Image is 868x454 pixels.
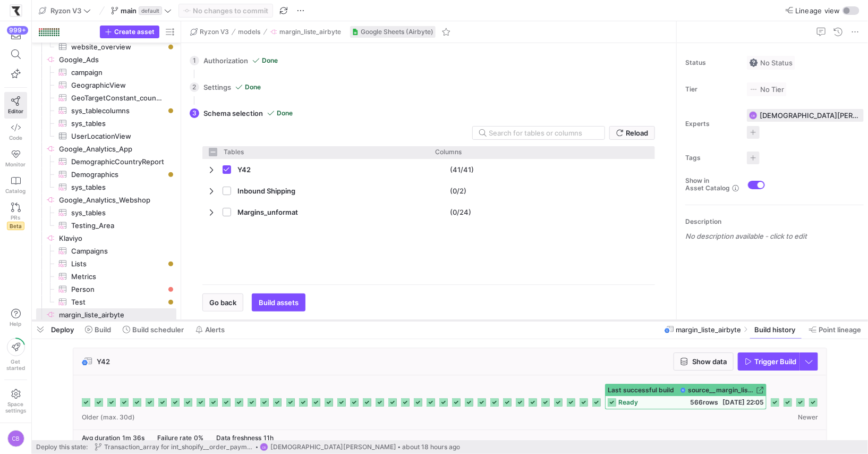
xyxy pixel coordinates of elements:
[36,181,176,194] a: sys_tables​​​​​​​​​
[82,414,135,421] span: Older (max. 30d)
[97,357,110,366] span: Y42
[36,194,176,206] a: Google_Analytics_Webshop​​​​​​​​
[36,296,176,308] div: Press SPACE to select this row.
[36,117,176,130] a: sys_tables​​​​​​​​​
[489,129,596,137] input: Search for tables or columns
[279,28,341,36] span: margin_liste_airbyte
[104,443,254,451] span: Transaction_array for int_shopify__order_payments
[6,358,25,371] span: Get started
[202,180,655,201] div: Press SPACE to select this row.
[259,298,299,307] span: Build assets
[450,208,471,216] y42-import-column-renderer: (0/24)
[750,58,793,67] span: No Status
[36,206,176,219] a: sys_tables​​​​​​​​​
[690,398,718,406] span: 566 rows
[36,4,93,18] button: Ryzon V3
[605,384,767,409] button: Last successful buildsource__margin_liste_airbyte__Y42ready566rows[DATE] 22:05
[82,434,120,442] span: Avg duration
[36,142,176,155] div: Press SPACE to select this row.
[4,384,27,418] a: Spacesettings
[8,108,23,114] span: Editor
[5,401,26,414] span: Space settings
[132,325,184,334] span: Build scheduler
[754,357,796,366] span: Trigger Build
[224,148,244,156] span: Tables
[36,296,176,308] a: Test​​​​​​​​​
[676,325,742,334] span: margin_liste_airbyte
[36,168,176,181] div: Press SPACE to select this row.
[202,159,655,180] div: Press SPACE to deselect this row.
[122,434,144,442] span: 1m 36s
[450,165,474,174] y42-import-column-renderer: (41/41)
[36,219,176,232] a: Testing_Area​​​​​​​​​
[267,26,344,38] button: margin_liste_airbyte
[36,270,176,283] div: Press SPACE to select this row.
[798,414,818,421] span: Newer
[36,308,176,321] a: margin_liste_airbyte​​​​​​​​
[4,198,27,234] a: PRsBeta
[692,357,727,366] span: Show data
[157,434,192,442] span: Failure rate
[750,85,784,94] span: No Tier
[263,434,274,442] span: 11h
[209,298,236,307] span: Go back
[4,26,27,45] button: 999+
[252,293,305,312] button: Build assets
[216,434,261,442] span: Data freshness
[59,232,175,245] span: Klaviyo​​​​​​​​
[36,270,176,283] a: Metrics​​​​​​​​​
[71,220,164,232] span: Testing_Area​​​​​​​​​
[121,6,137,15] span: main
[608,386,674,394] span: Last successful build
[4,334,27,375] button: Getstarted
[36,181,176,194] div: Press SPACE to select this row.
[685,218,864,225] p: Description
[71,66,164,79] span: campaign​​​​​​​​​
[71,207,164,219] span: sys_tables​​​​​​​​​
[4,92,27,119] a: Editor
[36,40,176,53] a: website_overview​​​​​​​​​
[7,26,28,35] div: 999+
[202,201,655,223] div: Press SPACE to select this row.
[688,386,754,394] span: source__margin_liste_airbyte__Y42
[36,443,88,451] span: Deploy this state:
[260,443,268,451] div: CB
[108,4,174,18] button: maindefault
[36,66,176,79] a: campaign​​​​​​​​​
[80,321,116,339] button: Build
[200,28,229,36] span: Ryzon V3
[36,257,176,270] a: Lists​​​​​​​​​
[685,232,864,240] p: No description available - click to edit
[36,257,176,270] div: Press SPACE to select this row.
[36,117,176,130] div: Press SPACE to select this row.
[11,5,21,16] img: https://storage.googleapis.com/y42-prod-data-exchange/images/sBsRsYb6BHzNxH9w4w8ylRuridc3cmH4JEFn...
[36,283,176,296] a: Person​​​​​​​​​
[36,91,176,104] div: Press SPACE to select this row.
[59,194,175,206] span: Google_Analytics_Webshop​​​​​​​​
[36,53,176,66] div: Press SPACE to select this row.
[36,104,176,117] a: sys_tablecolumns​​​​​​​​​
[680,386,764,394] a: source__margin_liste_airbyte__Y42
[36,53,176,66] a: Google_Ads​​​​​​​​
[754,325,795,334] span: Build history
[205,325,225,334] span: Alerts
[685,120,738,128] span: Experts
[36,245,176,257] div: Press SPACE to select this row.
[59,143,175,155] span: Google_Analytics_App​​​​​​​​
[6,188,26,194] span: Catalog
[435,148,462,156] span: Columns
[239,28,261,36] span: models
[402,443,460,451] span: about 18 hours ago
[71,41,164,53] span: website_overview​​​​​​​​​
[685,86,738,93] span: Tier
[36,155,176,168] a: DemographicCountryReport​​​​​​​​​
[71,245,164,257] span: Campaigns​​​​​​​​​
[71,117,164,130] span: sys_tables​​​​​​​​​
[95,325,111,334] span: Build
[71,92,164,104] span: GeoTargetConstant_country​​​​​​​​​
[9,321,22,327] span: Help
[50,6,81,15] span: Ryzon V3
[4,119,27,145] a: Code
[36,130,176,142] a: UserLocationView​​​​​​​​​
[747,56,795,70] button: No statusNo Status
